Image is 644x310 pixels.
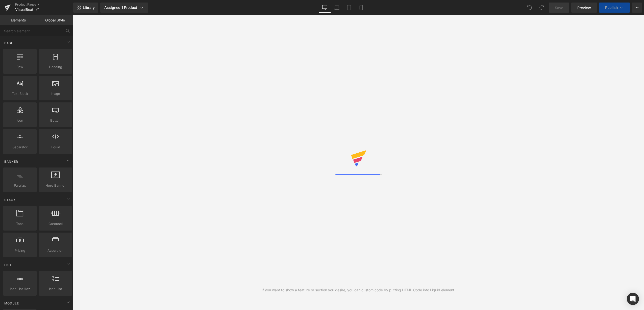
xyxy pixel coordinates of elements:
[262,287,455,293] div: If you want to show a feature or section you desire, you can custom code by putting HTML Code int...
[40,221,71,227] span: Carousel
[40,64,71,70] span: Heading
[319,3,331,13] a: Desktop
[4,198,16,202] span: Stack
[5,118,35,123] span: Icon
[40,145,71,150] span: Liquid
[83,5,95,10] span: Library
[37,15,73,25] a: Global Style
[632,3,642,13] button: More
[577,5,591,10] span: Preview
[5,248,35,253] span: Pricing
[5,183,35,188] span: Parallax
[5,64,35,70] span: Row
[5,286,35,292] span: Icon List Hoz
[537,3,547,13] button: Redo
[40,183,71,188] span: Hero Banner
[40,91,71,96] span: Image
[605,6,618,10] span: Publish
[4,263,12,267] span: List
[15,8,33,12] span: VisualBeat
[525,3,535,13] button: Undo
[571,3,597,13] a: Preview
[40,286,71,292] span: Icon List
[599,3,630,13] button: Publish
[355,3,367,13] a: Mobile
[5,221,35,227] span: Tabs
[4,159,19,164] span: Banner
[104,5,144,10] div: Assigned 1 Product
[5,145,35,150] span: Separator
[555,5,563,10] span: Save
[73,3,98,13] a: New Library
[40,118,71,123] span: Button
[40,248,71,253] span: Accordion
[4,41,14,45] span: Base
[627,293,639,305] div: Open Intercom Messenger
[343,3,355,13] a: Tablet
[331,3,343,13] a: Laptop
[4,301,19,306] span: Module
[5,91,35,96] span: Text Block
[15,3,73,7] a: Product Pages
